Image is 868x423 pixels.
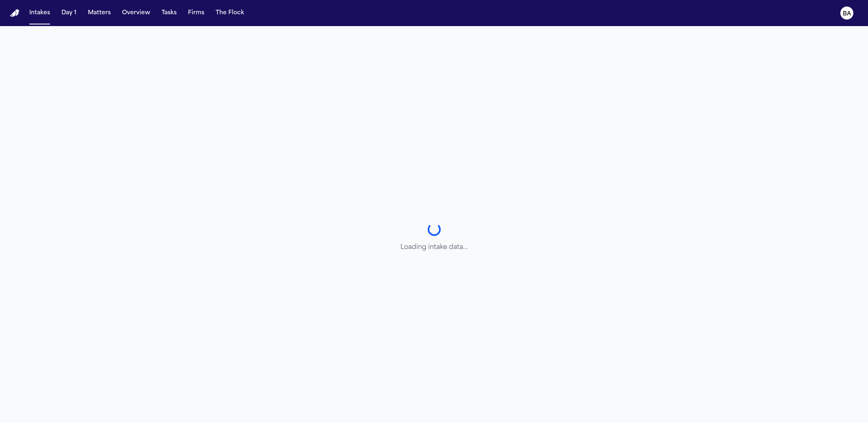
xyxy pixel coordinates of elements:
button: Day 1 [58,6,80,20]
button: Overview [119,6,153,20]
button: Matters [85,6,114,20]
button: The Flock [212,6,247,20]
button: Firms [185,6,208,20]
img: Finch Logo [10,9,20,17]
button: Tasks [158,6,180,20]
p: Loading intake data... [400,242,468,252]
button: Intakes [26,6,53,20]
text: BA [843,11,851,17]
a: Home [10,9,20,17]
